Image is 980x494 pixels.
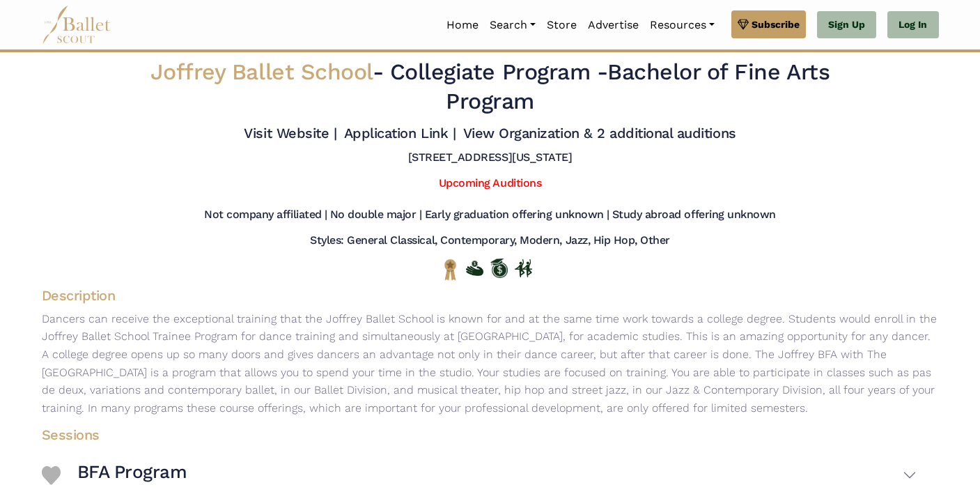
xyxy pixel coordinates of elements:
[118,58,862,116] h2: - Bachelor of Fine Arts Program
[752,17,800,32] span: Subscribe
[738,17,749,32] img: gem.svg
[408,150,573,165] h5: [STREET_ADDRESS][US_STATE]
[442,258,459,280] img: National
[244,125,336,141] a: Visit Website |
[644,10,720,40] a: Resources
[612,208,776,222] h5: Study abroad offering unknown
[441,10,484,40] a: Home
[541,10,582,40] a: Store
[817,11,876,39] a: Sign Up
[31,426,928,444] h4: Sessions
[582,10,644,40] a: Advertise
[731,10,806,38] a: Subscribe
[425,208,609,222] h5: Early graduation offering unknown |
[31,286,950,304] h4: Description
[150,59,373,85] span: Joffrey Ballet School
[31,310,950,417] p: Dancers can receive the exceptional training that the Joffrey Ballet School is known for and at t...
[42,466,61,485] img: Heart
[490,258,508,278] img: Offers Scholarship
[344,125,456,141] a: Application Link |
[463,125,736,141] a: View Organization & 2 additional auditions
[77,461,187,484] h3: BFA Program
[390,59,607,85] span: Collegiate Program -
[484,10,541,40] a: Search
[330,208,422,222] h5: No double major |
[466,261,483,276] img: Offers Financial Aid
[204,208,327,222] h5: Not company affiliated |
[439,176,541,190] a: Upcoming Auditions
[515,259,532,277] img: In Person
[310,233,670,248] h5: Styles: General Classical, Contemporary, Modern, Jazz, Hip Hop, Other
[887,11,938,39] a: Log In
